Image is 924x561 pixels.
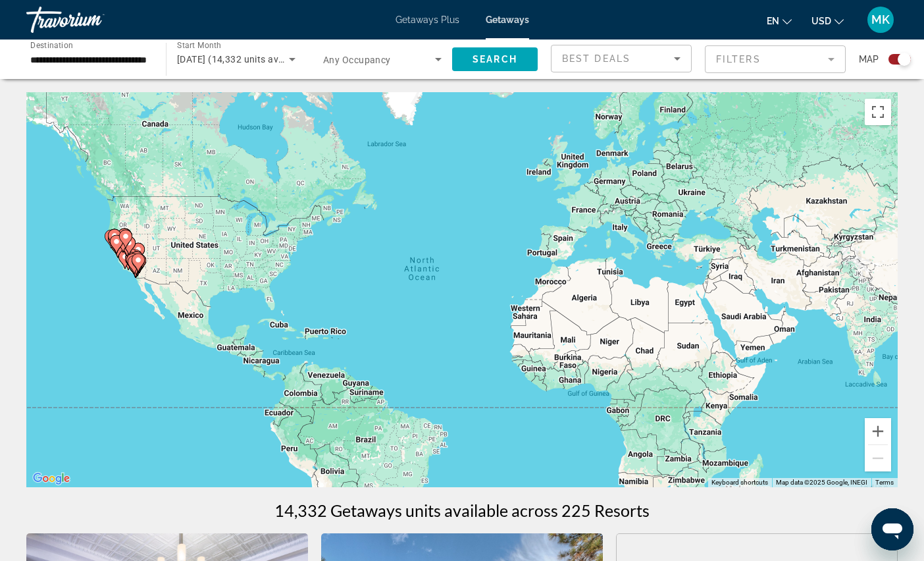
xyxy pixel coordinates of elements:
mat-select: Sort by [562,51,680,67]
button: Zoom in [865,418,891,444]
span: Best Deals [562,53,630,64]
span: Map data ©2025 Google, INEGI [776,479,867,486]
a: Terms (opens in new tab) [875,479,894,486]
span: en [767,16,779,26]
h1: 14,332 Getaways units available across 225 Resorts [274,500,650,520]
a: Getaways [486,14,529,25]
button: Change language [767,11,792,30]
span: Start Month [177,41,221,50]
button: Filter [705,45,846,74]
a: Getaways Plus [396,14,459,25]
span: Destination [30,40,73,49]
img: Google [30,470,73,487]
button: User Menu [863,6,898,34]
span: Any Occupancy [323,55,391,65]
span: [DATE] (14,332 units available) [177,54,311,65]
button: Zoom out [865,445,891,471]
button: Search [452,47,538,71]
button: Change currency [811,11,844,30]
a: Travorium [26,3,158,37]
iframe: Button to launch messaging window [871,508,913,550]
a: Open this area in Google Maps (opens a new window) [30,470,73,487]
span: Map [859,50,879,68]
span: USD [811,16,831,26]
span: Search [473,54,517,65]
span: MK [871,13,890,26]
button: Toggle fullscreen view [865,99,891,125]
button: Keyboard shortcuts [711,478,768,487]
